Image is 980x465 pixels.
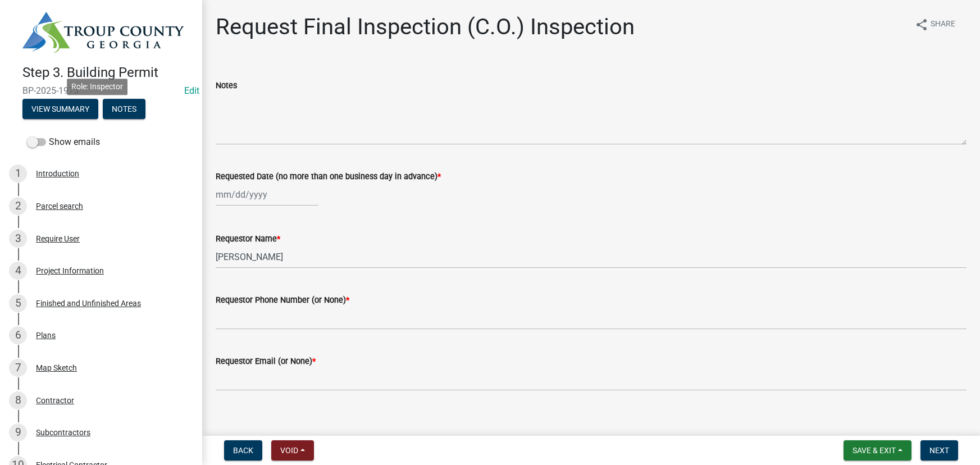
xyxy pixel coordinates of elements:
[280,446,298,455] span: Void
[216,297,349,304] label: Requestor Phone Number (or None)
[853,446,896,455] span: Save & Exit
[9,230,27,248] div: 3
[22,85,180,96] span: BP-2025-1975
[9,391,27,409] div: 8
[36,331,56,339] div: Plans
[9,326,27,344] div: 6
[920,440,958,461] button: Next
[216,13,635,40] h1: Request Final Inspection (C.O.) Inspection
[9,165,27,183] div: 1
[906,13,964,35] button: shareShare
[216,235,280,243] label: Requestor Name
[9,262,27,280] div: 4
[9,294,27,312] div: 5
[27,135,100,149] label: Show emails
[929,446,949,455] span: Next
[271,440,314,461] button: Void
[36,267,104,275] div: Project Information
[9,423,27,441] div: 9
[36,428,90,436] div: Subcontractors
[216,173,441,181] label: Requested Date (no more than one business day in advance)
[224,440,262,461] button: Back
[216,82,237,90] label: Notes
[931,18,955,31] span: Share
[67,79,127,95] div: Role: Inspector
[36,170,79,177] div: Introduction
[184,85,199,96] a: Edit
[844,440,911,461] button: Save & Exit
[9,197,27,215] div: 2
[36,235,80,243] div: Require User
[22,99,98,119] button: View Summary
[36,364,77,372] div: Map Sketch
[233,446,253,455] span: Back
[22,12,184,53] img: Troup County, Georgia
[103,105,145,114] wm-modal-confirm: Notes
[103,99,145,119] button: Notes
[36,299,141,307] div: Finished and Unfinished Areas
[22,105,98,114] wm-modal-confirm: Summary
[216,358,316,366] label: Requestor Email (or None)
[22,65,193,81] h4: Step 3. Building Permit
[915,18,928,31] i: share
[216,183,318,206] input: mm/dd/yyyy
[9,359,27,377] div: 7
[184,85,199,96] wm-modal-confirm: Edit Application Number
[36,202,83,210] div: Parcel search
[36,396,74,404] div: Contractor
